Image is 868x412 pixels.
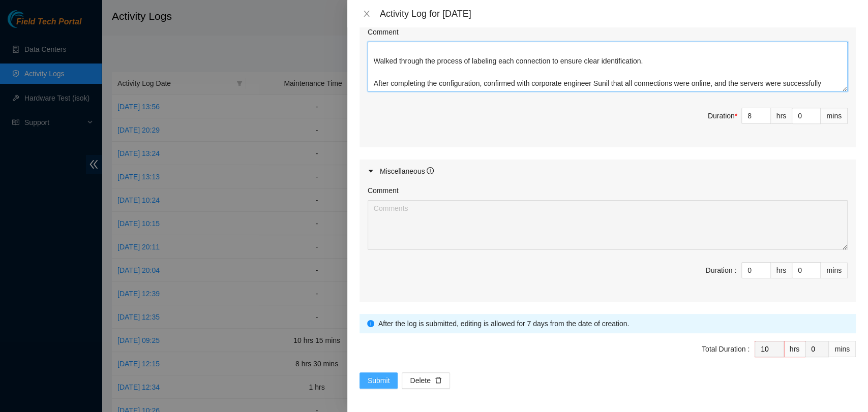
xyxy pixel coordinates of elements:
button: Close [360,9,374,19]
div: Total Duration : [702,343,750,355]
textarea: Comment [368,42,848,91]
div: Miscellaneous [380,166,434,177]
div: hrs [771,108,792,124]
span: caret-right [368,168,374,174]
div: mins [821,262,848,278]
label: Comment [368,26,399,38]
div: mins [829,341,856,357]
div: mins [821,108,848,124]
div: Duration [708,110,737,121]
span: Delete [410,375,430,386]
div: hrs [784,341,805,357]
div: hrs [771,262,792,278]
span: info-circle [367,320,374,327]
span: Submit [368,375,390,386]
span: delete [435,376,442,385]
button: Submit [360,372,398,389]
div: Activity Log for [DATE] [380,8,856,19]
span: info-circle [427,167,434,174]
label: Comment [368,185,399,196]
div: Miscellaneous info-circle [360,160,856,183]
div: Duration : [705,265,736,276]
span: close [363,10,371,18]
div: After the log is submitted, editing is allowed for 7 days from the date of creation. [378,318,848,329]
button: Deletedelete [402,372,450,389]
textarea: Comment [368,200,848,250]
